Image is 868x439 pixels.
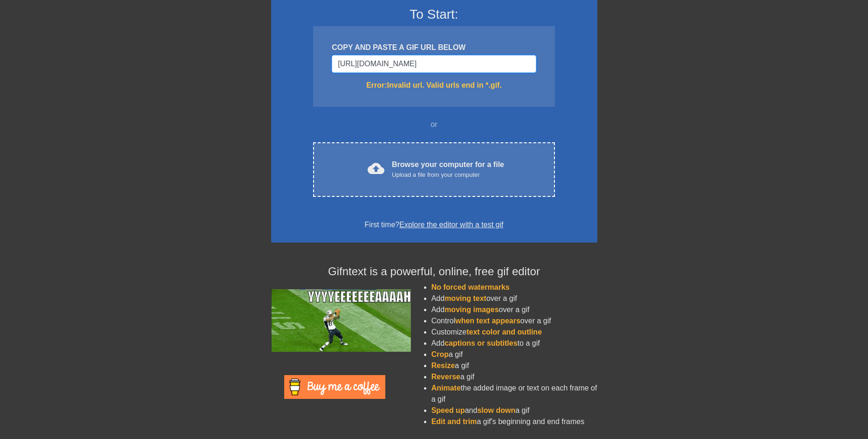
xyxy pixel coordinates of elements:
div: Browse your computer for a file [392,159,504,180]
li: and a gif [431,405,597,416]
li: a gif [431,360,597,371]
span: moving text [444,294,486,302]
div: Upload a file from your computer [392,170,504,180]
span: when text appears [455,317,520,325]
input: Username [332,55,536,73]
li: Add over a gif [431,293,597,304]
a: Explore the editor with a test gif [399,221,503,229]
li: a gif [431,349,597,360]
span: cloud_upload [368,160,384,177]
li: a gif's beginning and end frames [431,416,597,427]
li: Customize [431,327,597,338]
div: or [295,119,573,130]
div: Error: Invalid url. Valid urls end in *.gif. [332,80,536,91]
span: slow down [477,406,515,414]
img: Buy Me A Coffee [284,375,385,399]
span: captions or subtitles [444,339,517,347]
span: Edit and trim [431,418,477,425]
img: football_small.gif [271,289,411,352]
h3: To Start: [283,7,585,22]
li: Add to a gif [431,338,597,349]
span: Reverse [431,373,460,381]
span: Speed up [431,406,465,414]
span: Crop [431,350,449,358]
h4: Gifntext is a powerful, online, free gif editor [271,265,597,279]
span: No forced watermarks [431,283,510,291]
span: Resize [431,362,455,369]
li: the added image or text on each frame of a gif [431,383,597,405]
li: Control over a gif [431,315,597,327]
div: First time? [283,219,585,230]
li: a gif [431,371,597,383]
span: text color and outline [466,328,542,336]
span: moving images [444,306,499,314]
div: COPY AND PASTE A GIF URL BELOW [332,42,536,53]
span: Animate [431,384,461,392]
li: Add over a gif [431,304,597,315]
